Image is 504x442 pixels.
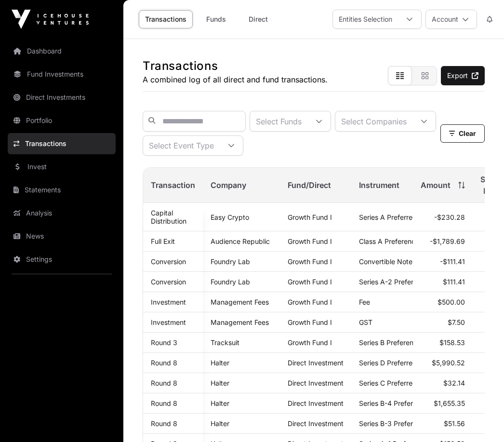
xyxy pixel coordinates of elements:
[211,338,239,347] a: Tracksuit
[288,419,344,428] span: Direct Investment
[8,202,116,224] a: Analysis
[211,379,229,387] a: Halter
[413,312,473,333] td: $7.50
[151,179,195,191] span: Transaction
[288,379,344,387] span: Direct Investment
[288,399,344,407] span: Direct Investment
[359,298,370,306] span: Fee
[239,10,278,28] a: Direct
[288,213,332,221] a: Growth Fund I
[151,359,177,367] a: Round 8
[8,249,116,270] a: Settings
[143,58,328,74] h1: Transactions
[359,237,443,245] span: Class A Preference Shares
[288,257,332,266] a: Growth Fund I
[288,359,344,367] span: Direct Investment
[211,278,250,286] a: Foundry Lab
[8,179,116,201] a: Statements
[8,64,116,85] a: Fund Investments
[359,338,445,347] span: Series B Preference Shares
[413,393,473,414] td: $1,655.35
[211,179,246,191] span: Company
[413,252,473,272] td: -$111.41
[8,133,116,154] a: Transactions
[151,318,186,326] a: Investment
[413,373,473,393] td: $32.14
[359,257,441,266] span: Convertible Note ([DATE])
[333,10,398,28] div: Entities Selection
[456,396,504,442] iframe: Chat Widget
[151,278,186,286] a: Conversion
[288,179,331,191] span: Fund/Direct
[151,338,177,347] a: Round 3
[151,379,177,387] a: Round 8
[197,10,235,28] a: Funds
[8,156,116,177] a: Invest
[8,110,116,131] a: Portfolio
[151,237,175,245] a: Full Exit
[8,226,116,247] a: News
[425,10,477,29] button: Account
[211,237,270,245] a: Audience Republic
[8,40,116,62] a: Dashboard
[211,298,272,306] p: Management Fees
[413,353,473,373] td: $5,990.52
[359,278,444,286] span: Series A-2 Preferred Stock
[151,298,186,306] a: Investment
[288,338,332,347] a: Growth Fund I
[211,399,229,407] a: Halter
[211,318,272,326] p: Management Fees
[151,399,177,407] a: Round 8
[211,419,229,428] a: Halter
[421,179,451,191] span: Amount
[288,278,332,286] a: Growth Fund I
[288,298,332,306] a: Growth Fund I
[359,419,444,428] span: Series B-3 Preferred Stock
[413,292,473,312] td: $500.00
[12,10,89,29] img: Icehouse Ventures Logo
[413,203,473,231] td: -$230.28
[211,213,249,221] a: Easy Crypto
[151,419,177,428] a: Round 8
[288,318,332,326] a: Growth Fund I
[413,414,473,434] td: $51.56
[335,111,412,131] div: Select Companies
[151,257,186,266] a: Conversion
[151,209,186,225] a: Capital Distribution
[250,111,307,131] div: Select Funds
[139,10,193,28] a: Transactions
[8,87,116,108] a: Direct Investments
[288,237,332,245] a: Growth Fund I
[211,359,229,367] a: Halter
[413,231,473,252] td: -$1,789.69
[359,213,437,221] span: Series A Preferred Share
[413,333,473,353] td: $158.53
[359,359,437,367] span: Series D Preferred Stock
[440,124,485,143] button: Clear
[211,257,250,266] a: Foundry Lab
[359,379,437,387] span: Series C Preferred Stock
[359,318,372,326] span: GST
[480,174,502,197] span: Share Price
[143,136,220,155] div: Select Event Type
[413,272,473,292] td: $111.41
[359,399,444,407] span: Series B-4 Preferred Stock
[359,179,399,191] span: Instrument
[441,66,485,85] a: Export
[143,74,328,85] p: A combined log of all direct and fund transactions.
